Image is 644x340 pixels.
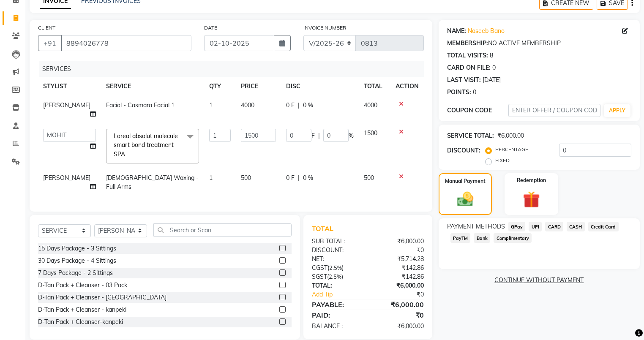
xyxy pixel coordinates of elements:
[318,131,320,140] span: |
[303,101,313,110] span: 0 %
[306,281,368,290] div: TOTAL:
[286,174,295,182] span: 0 F
[106,101,175,109] span: Facial - Casmara Facial 1
[312,273,327,280] span: SGST
[604,104,630,117] button: APPLY
[468,27,505,35] a: Naseeb Bano
[452,190,478,209] img: _cash.svg
[125,150,129,158] a: x
[209,101,213,109] span: 1
[38,305,126,314] div: D-Tan Pack + Cleanser - kanpeki
[241,174,251,182] span: 500
[483,76,501,84] div: [DATE]
[306,237,368,246] div: SUB TOTAL:
[38,256,116,265] div: 30 Days Package - 4 Sittings
[39,61,430,77] div: SERVICES
[447,63,491,72] div: CARD ON FILE:
[38,269,113,277] div: 7 Days Package - 2 Sittings
[545,222,563,231] span: CARD
[518,189,545,210] img: _gift.svg
[368,255,430,264] div: ₹5,714.28
[38,77,101,96] th: STYLIST
[368,281,430,290] div: ₹6,000.00
[38,24,55,32] label: CLIENT
[38,318,123,326] div: D-Tan Pack + Cleanser-kanpeki
[492,63,496,72] div: 0
[303,174,313,182] span: 0 %
[306,310,368,320] div: PAID:
[508,104,600,117] input: ENTER OFFER / COUPON CODE
[204,77,236,96] th: QTY
[588,222,619,231] span: Credit Card
[303,24,346,32] label: INVOICE NUMBER
[450,233,471,243] span: PayTM
[38,35,62,51] button: +91
[495,146,528,153] label: PERCENTAGE
[61,35,191,51] input: SEARCH BY NAME/MOBILE/EMAIL/CODE
[114,132,178,158] span: Loreal absolut molecule smart bond treatment SPA
[106,174,199,190] span: [DEMOGRAPHIC_DATA] Waxing - Full Arms
[447,146,480,155] div: DISCOUNT:
[306,290,378,299] a: Add Tip
[311,131,315,140] span: F
[312,264,327,272] span: CGST
[286,101,295,110] span: 0 F
[390,77,424,96] th: ACTION
[447,131,494,140] div: SERVICE TOTAL:
[447,51,488,60] div: TOTAL VISITS:
[378,290,430,299] div: ₹0
[101,77,204,96] th: SERVICE
[38,244,116,253] div: 15 Days Package - 3 Sittings
[529,222,542,231] span: UPI
[306,299,368,310] div: PAYABLE:
[517,177,546,184] label: Redemption
[368,272,430,281] div: ₹142.86
[43,101,90,109] span: [PERSON_NAME]
[474,233,490,243] span: Bank
[204,24,217,32] label: DATE
[368,299,430,310] div: ₹6,000.00
[473,88,476,97] div: 0
[497,131,524,140] div: ₹6,000.00
[306,264,368,272] div: ( )
[445,177,486,185] label: Manual Payment
[495,157,510,164] label: FIXED
[567,222,585,231] span: CASH
[447,222,505,231] span: PAYMENT METHODS
[306,322,368,331] div: BALANCE :
[298,174,300,182] span: |
[368,264,430,272] div: ₹142.86
[364,101,377,109] span: 4000
[368,237,430,246] div: ₹6,000.00
[236,77,281,96] th: PRICE
[447,106,508,115] div: COUPON CODE
[43,174,90,182] span: [PERSON_NAME]
[447,39,631,48] div: NO ACTIVE MEMBERSHIP
[447,76,481,84] div: LAST VISIT:
[368,322,430,331] div: ₹6,000.00
[38,281,127,290] div: D-Tan Pack + Cleanser - 03 Pack
[508,222,526,231] span: GPay
[241,101,254,109] span: 4000
[364,174,374,182] span: 500
[368,310,430,320] div: ₹0
[364,129,377,137] span: 1500
[490,51,493,60] div: 8
[306,272,368,281] div: ( )
[440,276,638,285] a: CONTINUE WITHOUT PAYMENT
[329,273,341,280] span: 2.5%
[312,224,337,233] span: TOTAL
[306,255,368,264] div: NET:
[329,264,342,271] span: 2.5%
[298,101,300,110] span: |
[494,233,532,243] span: Complimentary
[306,246,368,255] div: DISCOUNT:
[349,131,354,140] span: %
[447,27,466,35] div: NAME:
[447,39,488,48] div: MEMBERSHIP:
[153,223,292,237] input: Search or Scan
[38,293,166,302] div: D-Tan Pack + Cleanser - [GEOGRAPHIC_DATA]
[359,77,390,96] th: TOTAL
[209,174,213,182] span: 1
[447,88,471,97] div: POINTS:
